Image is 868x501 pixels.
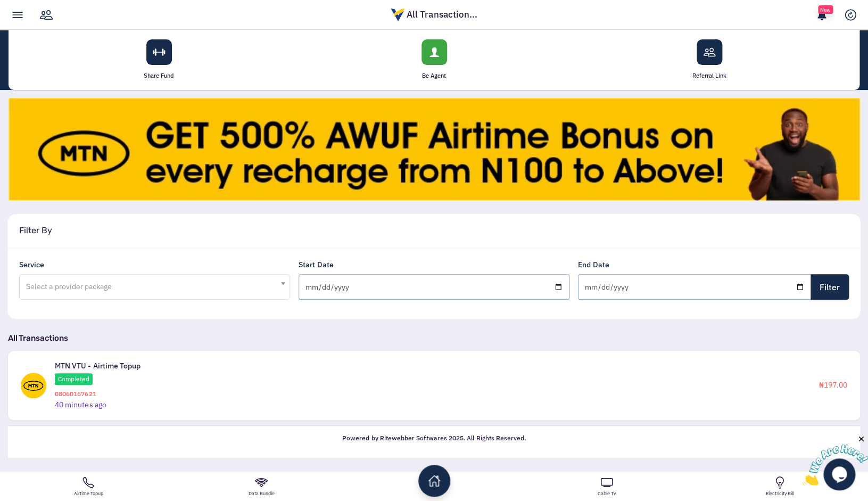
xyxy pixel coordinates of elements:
[802,434,868,485] iframe: chat widget
[296,39,572,79] a: Be Agent
[19,259,44,270] label: Service
[811,274,849,300] input: Filter
[523,491,691,497] strong: Cable Tv
[16,434,852,442] p: Powered by Ritewebber Softwares 2025. All Rights Reserved.
[391,9,404,21] img: logo
[296,72,572,79] strong: Be Agent
[4,491,173,497] strong: Airtime Topup
[9,98,861,201] img: 1731869705mtnawuf.jpg
[520,471,693,501] a: Cable Tv
[385,8,483,22] div: All Transaction...
[818,5,833,14] span: New
[21,39,296,79] a: Share Fund
[26,276,283,297] span: Select a provider package
[55,362,140,371] strong: MTN VTU - Airtime Topup
[299,259,334,270] label: Start Date
[55,373,93,385] span: Completed
[819,380,847,391] div: ₦197.00
[175,471,348,501] a: Data Bundle
[21,373,46,398] img: img
[572,72,847,79] strong: Referral Link
[2,471,175,501] a: Airtime Topup
[8,351,860,420] a: img MTN VTU - Airtime Topup Completed 08060167621 40 minutes ago ₦197.00
[55,390,96,398] b: 08060167621
[21,72,296,79] strong: Share Fund
[572,39,847,79] a: Referral Link
[578,259,609,270] label: End Date
[19,274,290,300] span: Select a provider package
[8,334,77,342] h6: All Transactions
[19,225,53,235] h5: Filter By
[177,491,346,497] strong: Data Bundle
[428,474,441,487] ion-icon: home outline
[695,491,864,497] strong: Electricity Bill
[693,471,866,501] a: Electricity Bill
[55,400,140,409] div: 40 minutes ago
[26,282,112,291] span: Select a provider package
